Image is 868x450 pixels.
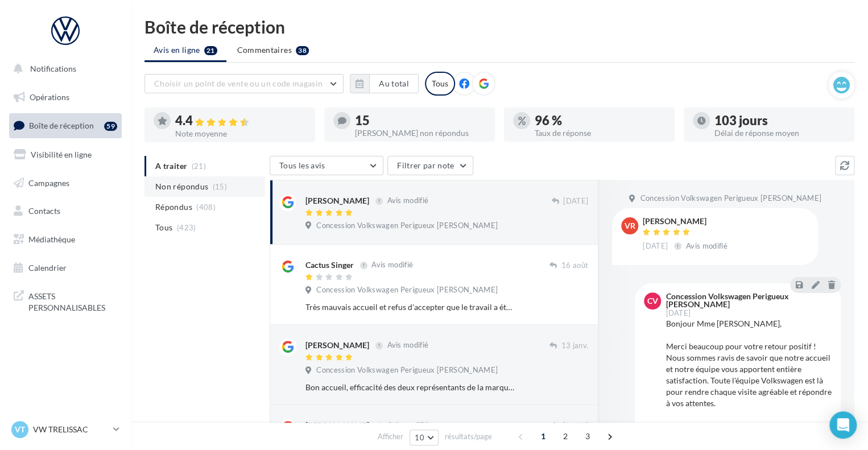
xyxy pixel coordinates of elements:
span: (15) [213,182,227,191]
a: Contacts [7,199,124,223]
button: Au total [350,74,419,93]
div: Cactus Singer [305,259,354,271]
button: Choisir un point de vente ou un code magasin [144,74,344,93]
span: Calendrier [28,263,67,273]
a: Campagnes [7,171,124,195]
span: [DATE] [643,241,668,251]
span: (408) [196,203,216,212]
span: 16 août [561,261,588,271]
button: Au total [369,74,419,93]
div: 15 [355,114,486,127]
span: Avis modifié [387,196,428,205]
span: Tous les avis [279,160,325,170]
span: Médiathèque [28,234,75,244]
span: Afficher [378,431,403,442]
button: Filtrer par note [387,156,473,175]
span: Contacts [28,206,60,216]
span: Notifications [30,64,76,73]
div: Note moyenne [175,130,306,138]
div: Délai de réponse moyen [714,129,845,137]
div: Boîte de réception [144,18,854,35]
a: Boîte de réception59 [7,113,124,138]
span: Concession Volkswagen Perigueux [PERSON_NAME] [316,365,498,375]
div: [PERSON_NAME] [305,195,369,207]
span: vr [625,220,635,232]
span: ASSETS PERSONNALISABLES [28,288,117,313]
span: Opérations [30,92,69,102]
span: Visibilité en ligne [31,150,92,159]
span: Boîte de réception [29,121,94,130]
div: Open Intercom Messenger [829,411,857,439]
div: Très mauvais accueil et refus d'accepter que le travail a été mal fait... à moi de payer à nouvea... [305,302,514,313]
div: 4.4 [175,114,306,127]
span: Avis modifié [371,261,413,270]
div: 103 jours [714,114,845,127]
span: Avis modifié [387,421,428,430]
span: Concession Volkswagen Perigueux [PERSON_NAME] [316,221,498,231]
div: [PERSON_NAME] non répondus [355,129,486,137]
span: 1 [534,427,552,445]
button: Notifications [7,57,119,81]
button: Tous les avis [270,156,383,175]
span: CV [647,295,658,307]
span: Choisir un point de vente ou un code magasin [154,79,323,88]
span: 2 [556,427,574,445]
div: Concession Volkswagen Perigueux [PERSON_NAME] [666,292,829,308]
a: Médiathèque [7,228,124,251]
div: [PERSON_NAME] [305,340,369,351]
span: Avis modifié [387,341,428,350]
p: VW TRELISSAC [33,424,109,435]
span: (423) [177,223,196,232]
div: Bon accueil, efficacité des deux représentants de la marque VW. Découverte du client, engagement,... [305,382,514,393]
span: Campagnes [28,177,69,187]
span: Commentaires [237,44,292,56]
span: [DATE] [563,421,588,431]
div: 59 [104,122,117,131]
button: 10 [410,430,439,445]
div: [PERSON_NAME] [305,420,369,431]
a: VT VW TRELISSAC [9,419,122,440]
a: Opérations [7,85,124,109]
span: Concession Volkswagen Perigueux [PERSON_NAME] [640,193,821,204]
span: 13 janv. [561,341,588,351]
span: VT [15,424,25,435]
div: 38 [296,46,309,55]
a: Visibilité en ligne [7,143,124,167]
span: résultats/page [445,431,492,442]
span: [DATE] [666,309,691,317]
div: Taux de réponse [535,129,666,137]
span: 10 [415,433,424,442]
a: Calendrier [7,256,124,280]
div: 96 % [535,114,666,127]
span: Tous [155,222,172,233]
span: Concession Volkswagen Perigueux [PERSON_NAME] [316,285,498,295]
span: 3 [578,427,597,445]
div: Tous [425,72,455,96]
span: Répondus [155,201,192,213]
span: Avis modifié [686,241,728,250]
span: Non répondus [155,181,208,192]
span: [DATE] [563,196,588,207]
a: ASSETS PERSONNALISABLES [7,284,124,317]
div: [PERSON_NAME] [643,217,730,225]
